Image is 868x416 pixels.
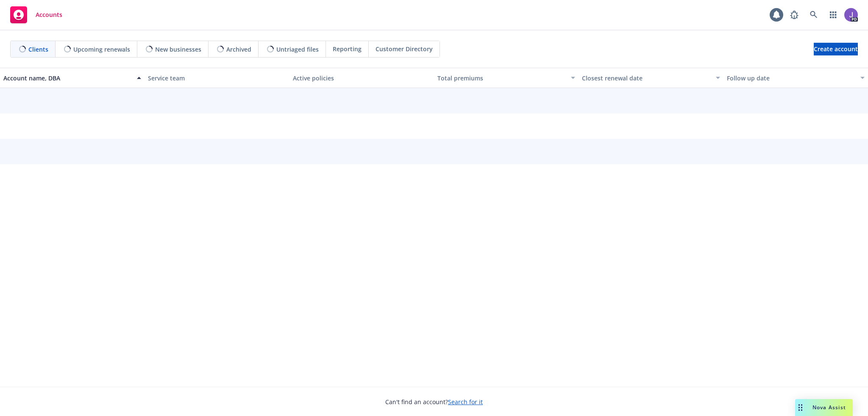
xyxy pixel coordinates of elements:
[723,68,868,88] button: Follow up date
[434,68,579,88] button: Total premiums
[812,404,846,411] span: Nova Assist
[293,74,431,83] div: Active policies
[3,74,132,83] div: Account name, DBA
[333,44,362,53] span: Reporting
[844,8,858,22] img: photo
[814,43,858,55] a: Create account
[385,397,483,406] span: Can't find an account?
[579,68,723,88] button: Closest renewal date
[28,45,48,54] span: Clients
[805,6,822,23] a: Search
[73,45,130,54] span: Upcoming renewals
[226,45,251,54] span: Archived
[786,6,803,23] a: Report a Bug
[448,398,483,406] a: Search for it
[36,11,62,18] span: Accounts
[376,44,433,53] span: Customer Directory
[582,74,710,83] div: Closest renewal date
[727,74,855,83] div: Follow up date
[276,45,319,54] span: Untriaged files
[145,68,289,88] button: Service team
[437,74,566,83] div: Total premiums
[7,3,66,27] a: Accounts
[795,399,853,416] button: Nova Assist
[289,68,434,88] button: Active policies
[148,74,286,83] div: Service team
[825,6,842,23] a: Switch app
[795,399,806,416] div: Drag to move
[155,45,201,54] span: New businesses
[814,41,858,57] span: Create account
